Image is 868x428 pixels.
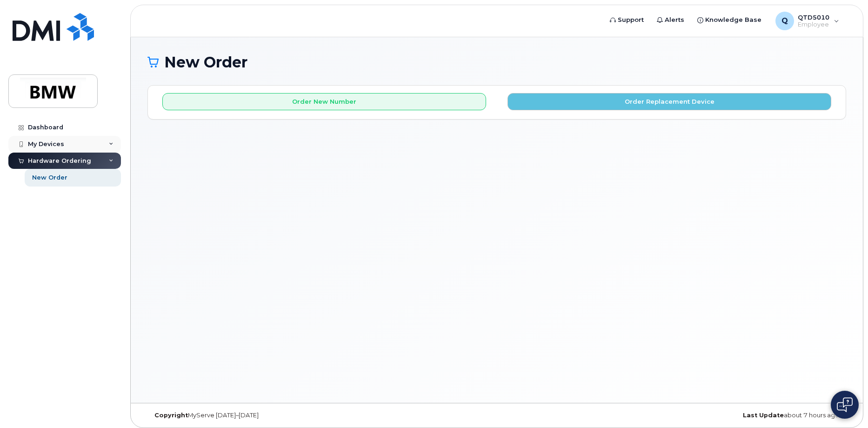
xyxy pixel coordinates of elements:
[162,93,486,110] button: Order New Number
[147,54,846,70] h1: New Order
[154,412,188,419] strong: Copyright
[507,93,831,110] button: Order Replacement Device
[743,412,784,419] strong: Last Update
[613,412,846,419] div: about 7 hours ago
[837,397,853,412] img: Open chat
[147,412,381,419] div: MyServe [DATE]–[DATE]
